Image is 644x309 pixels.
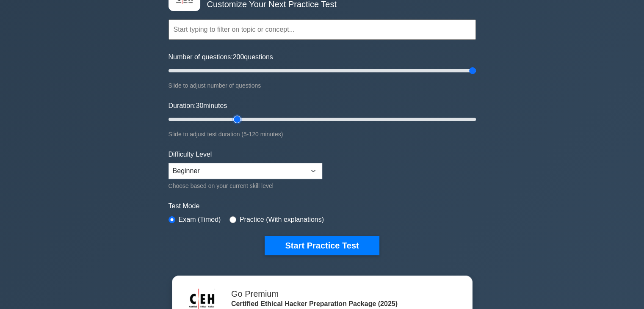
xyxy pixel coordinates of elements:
[169,52,273,62] label: Number of questions: questions
[169,19,476,40] input: Start typing to filter on topic or concept...
[169,101,227,111] label: Duration: minutes
[169,201,476,211] label: Test Mode
[196,102,203,109] span: 30
[169,181,322,191] div: Choose based on your current skill level
[179,215,221,225] label: Exam (Timed)
[169,129,476,139] div: Slide to adjust test duration (5-120 minutes)
[233,53,244,61] span: 200
[169,149,212,160] label: Difficulty Level
[169,80,476,91] div: Slide to adjust number of questions
[265,236,379,255] button: Start Practice Test
[240,215,324,225] label: Practice (With explanations)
